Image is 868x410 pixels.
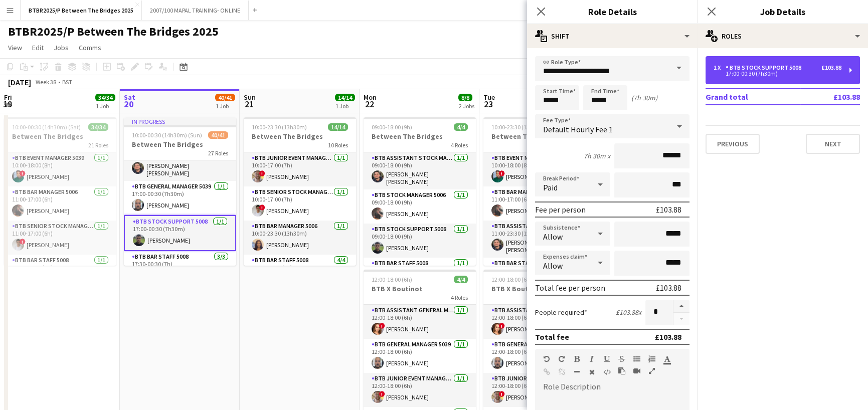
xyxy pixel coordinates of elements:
span: ! [499,391,505,397]
div: Shift [527,24,698,48]
button: HTML Code [603,368,610,376]
span: 22 [362,98,377,110]
app-card-role: BTB Event Manager 50391/110:00-18:00 (8h)![PERSON_NAME] [4,152,116,186]
span: ! [20,239,26,245]
a: Comms [75,41,105,54]
span: ! [379,391,385,397]
app-card-role: BTB Stock support 50081/117:00-00:30 (7h30m)[PERSON_NAME] [124,215,236,251]
app-job-card: 10:00-00:30 (14h30m) (Sat)34/34Between The Bridges21 RolesBTB Event Manager 50391/110:00-18:00 (8... [4,117,116,266]
app-card-role: BTB Junior Event Manager 50391/110:00-17:00 (7h)![PERSON_NAME] [244,152,356,186]
button: Horizontal Line [573,368,580,376]
div: £103.88 [656,283,681,293]
button: BTBR2025/P Between The Bridges 2025 [21,1,142,20]
span: 10:00-23:30 (13h30m) [491,123,547,131]
app-card-role: BTB Assistant Stock Manager 50061/109:00-18:00 (9h)[PERSON_NAME] [PERSON_NAME] [364,152,476,189]
div: 1 Job [96,102,115,110]
app-card-role: BTB Stock support 50081/109:00-18:00 (9h)[PERSON_NAME] [364,224,476,258]
span: View [8,43,22,52]
span: ! [259,204,265,211]
button: Redo [558,355,565,363]
span: ! [499,323,505,329]
button: Previous [706,134,760,154]
div: 1 x [714,64,726,71]
span: 10:00-00:30 (14h30m) (Sun) [132,131,202,139]
span: 21 [242,98,256,110]
h3: BTB X Boutinot [364,284,476,293]
div: £103.88 x [616,308,641,317]
app-card-role: BTB Junior Event Manager 50391/112:00-18:00 (6h)![PERSON_NAME] [364,373,476,407]
button: Paste as plain text [618,367,625,375]
h3: Between The Bridges [364,132,476,141]
app-card-role: BTB Junior Event Manager 50391/112:00-18:00 (6h)![PERSON_NAME] [483,373,596,407]
app-job-card: In progress10:00-00:30 (14h30m) (Sun)40/41Between The Bridges27 RolesBTB Bar Staff 50081/115:00-0... [124,117,236,266]
span: 14/14 [328,123,348,131]
div: 17:00-00:30 (7h30m) [714,71,841,76]
span: Edit [32,43,44,52]
span: 34/34 [88,123,108,131]
div: Roles [698,24,868,48]
span: Comms [79,43,101,52]
app-card-role: BTB Bar Manager 50061/111:00-17:00 (6h)[PERSON_NAME] [4,186,116,221]
app-card-role: BTB Assistant Stock Manager 50061/111:00-23:30 (12h30m)[PERSON_NAME] [PERSON_NAME] [483,221,596,258]
span: 4 Roles [451,141,468,149]
span: ! [20,170,26,176]
div: In progress [124,117,236,125]
a: Edit [28,41,48,54]
app-card-role: BTB Assistant General Manager 50061/112:00-18:00 (6h)![PERSON_NAME] [364,305,476,339]
app-card-role: BTB Senior Stock Manager 50061/111:00-17:00 (6h)![PERSON_NAME] [4,221,116,255]
span: 4/4 [454,123,468,131]
h1: BTBR2025/P Between The Bridges 2025 [8,24,219,39]
app-card-role: BTB Assistant General Manager 50061/112:00-18:00 (6h)![PERSON_NAME] [483,305,596,339]
app-card-role: BTB Stock Manager 50061/109:00-18:00 (9h)[PERSON_NAME] [364,189,476,224]
app-card-role: BTB Bar Manager 50061/111:00-17:00 (6h)[PERSON_NAME] [483,186,596,221]
app-card-role: BTB Bar Staff 50084/410:30-17:30 (7h) [244,255,356,332]
button: Unordered List [633,355,640,363]
app-card-role: BTB General Manager 50391/117:00-00:30 (7h30m)[PERSON_NAME] [124,181,236,215]
span: 09:00-18:00 (9h) [372,123,412,131]
div: BST [62,78,72,86]
app-card-role: BTB Bar Staff 50081/1 [364,258,476,292]
span: Sun [244,93,256,102]
button: Next [806,134,860,154]
span: ! [259,170,265,176]
span: 12:00-18:00 (6h) [491,276,532,283]
div: 10:00-23:30 (13h30m)14/14Between The Bridges10 RolesBTB Junior Event Manager 50391/110:00-17:00 (... [244,117,356,266]
div: £103.88 [821,64,841,71]
span: 10:00-00:30 (14h30m) (Sat) [12,123,81,131]
div: 1 Job [216,102,235,110]
button: Strikethrough [618,355,625,363]
app-job-card: 10:00-23:30 (13h30m)10/10Between The Bridges8 RolesBTB Event Manager 50391/110:00-18:00 (8h)![PER... [483,117,596,266]
span: 14/14 [335,94,355,101]
a: Jobs [50,41,73,54]
span: 4 Roles [451,294,468,301]
span: Allow [543,232,563,242]
button: Clear Formatting [588,368,595,376]
app-card-role: BTB Assistant Stock Manager 50061/117:00-00:30 (7h30m)[PERSON_NAME] [PERSON_NAME] [124,144,236,181]
span: Paid [543,182,558,192]
button: Text Color [663,355,670,363]
h3: Between The Bridges [244,132,356,141]
span: 27 Roles [208,149,228,157]
span: Default Hourly Fee 1 [543,124,613,134]
span: 40/41 [208,131,228,139]
app-card-role: BTB Bar Staff 50082/2 [483,258,596,306]
span: Allow [543,261,563,271]
app-card-role: BTB Senior Stock Manager 50061/110:00-17:00 (7h)![PERSON_NAME] [244,186,356,221]
button: Increase [673,300,689,313]
span: 4/4 [454,276,468,283]
div: Total fee [535,332,569,342]
span: 19 [3,98,12,110]
h3: Role Details [527,5,698,18]
h3: Between The Bridges [124,140,236,149]
div: 09:00-18:00 (9h)4/4Between The Bridges4 RolesBTB Assistant Stock Manager 50061/109:00-18:00 (9h)[... [364,117,476,266]
span: 23 [482,98,495,110]
button: Underline [603,355,610,363]
app-card-role: BTB General Manager 50391/112:00-18:00 (6h)[PERSON_NAME] [364,339,476,373]
h3: BTB X Boutinot [483,284,596,293]
button: 2007/100 MAPAL TRAINING- ONLINE [142,1,249,20]
span: 10:00-23:30 (13h30m) [252,123,307,131]
h3: Between The Bridges [483,132,596,141]
td: £103.88 [800,89,860,105]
